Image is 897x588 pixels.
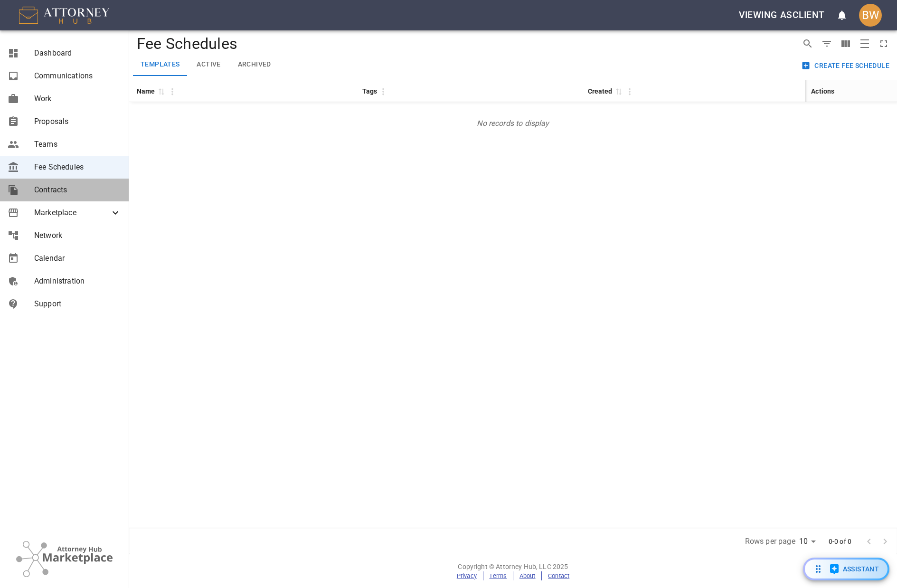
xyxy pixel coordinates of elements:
[165,84,180,99] button: Column Actions
[188,53,230,76] button: Active
[855,34,874,53] button: Toggle density
[34,184,121,196] span: Contracts
[548,572,569,579] a: Contact
[129,562,897,571] p: Copyright © Attorney Hub, LLC 2025
[130,103,897,144] p: No records to display
[745,536,795,547] label: Rows per page
[133,53,188,76] button: Templates
[34,207,110,218] span: Marketplace
[825,537,855,546] span: 0-0 of 0
[34,298,121,310] span: Support
[34,139,121,150] span: Teams
[613,87,624,95] span: Sort by Created descending
[133,34,794,53] h4: Fee Schedules
[362,85,378,97] div: Tags
[34,47,121,59] span: Dashboard
[861,536,877,545] span: Go to previous page
[34,275,121,287] span: Administration
[16,541,113,577] img: Attorney Hub Marketplace
[588,85,613,97] div: Created
[155,87,167,95] span: Sort by Name descending
[798,34,817,53] button: Show/Hide search
[457,572,477,579] a: Privacy
[622,84,637,99] button: Column Actions
[859,4,882,27] div: BW
[836,34,855,53] button: Show/Hide columns
[799,534,819,549] div: Rows per page
[34,253,121,264] span: Calendar
[34,93,121,104] span: Work
[34,70,121,82] span: Communications
[831,4,853,27] button: open notifications menu
[519,572,536,579] a: About
[877,536,893,545] span: Go to next page
[489,572,507,579] a: Terms
[137,85,155,97] div: Name
[799,57,893,75] button: Create Fee Schedule
[874,34,893,53] button: Toggle full screen
[34,116,121,127] span: Proposals
[735,4,829,26] button: Viewing asclient
[34,230,121,241] span: Network
[230,53,279,76] button: Archived
[19,7,109,24] img: AttorneyHub Logo
[376,84,391,99] button: Column Actions
[811,85,834,97] div: Actions
[34,161,121,173] span: Fee Schedules
[817,34,836,53] button: Show/Hide filters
